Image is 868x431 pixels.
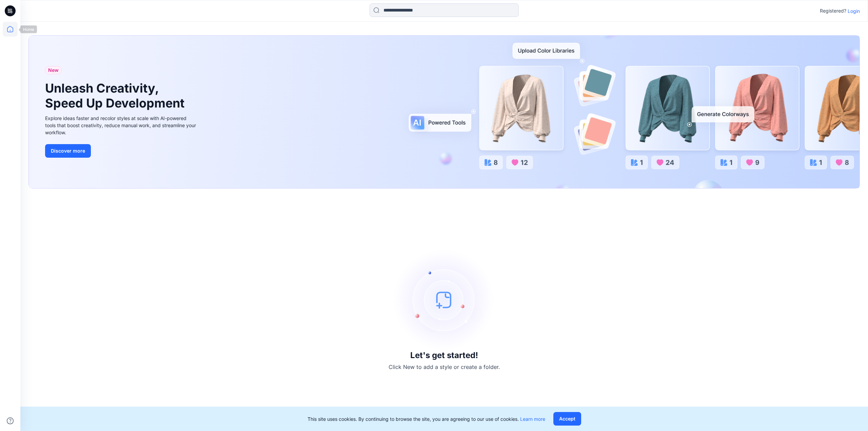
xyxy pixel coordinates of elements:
[410,351,478,360] h3: Let's get started!
[520,416,545,422] a: Learn more
[45,144,198,158] a: Discover more
[45,81,188,110] h1: Unleash Creativity, Speed Up Development
[308,415,545,423] p: This site uses cookies. By continuing to browse the site, you are agreeing to our use of cookies.
[45,115,198,136] div: Explore ideas faster and recolor styles at scale with AI-powered tools that boost creativity, red...
[389,363,500,371] p: Click New to add a style or create a folder.
[820,7,846,15] p: Registered?
[553,412,581,426] button: Accept
[45,144,91,158] button: Discover more
[848,7,860,15] p: Login
[393,249,495,351] img: empty-state-image.svg
[48,66,59,74] span: New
